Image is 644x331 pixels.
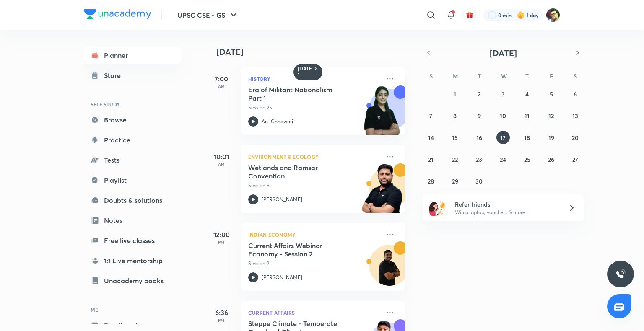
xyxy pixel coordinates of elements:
[84,9,151,21] a: Company Logo
[463,8,476,22] button: avatar
[448,87,462,101] button: September 1, 2025
[525,112,530,120] abbr: September 11, 2025
[248,152,380,162] p: Environment & Ecology
[524,134,530,142] abbr: September 18, 2025
[448,131,462,144] button: September 15, 2025
[428,155,434,163] abbr: September 21, 2025
[205,84,238,89] p: AM
[548,112,554,120] abbr: September 12, 2025
[452,155,458,163] abbr: September 22, 2025
[574,72,577,80] abbr: Saturday
[545,87,558,101] button: September 5, 2025
[548,134,554,142] abbr: September 19, 2025
[205,152,238,162] h5: 10:01
[545,109,558,122] button: September 12, 2025
[496,109,510,122] button: September 10, 2025
[248,260,380,267] p: Session 2
[500,112,506,120] abbr: September 10, 2025
[205,318,238,323] p: PM
[517,11,525,19] img: streak
[248,163,353,180] h5: Wetlands and Ramsar Convention
[84,212,181,229] a: Notes
[428,134,434,142] abbr: September 14, 2025
[359,85,405,143] img: unacademy
[454,90,456,98] abbr: September 1, 2025
[524,155,530,163] abbr: September 25, 2025
[473,131,486,144] button: September 16, 2025
[572,112,578,120] abbr: September 13, 2025
[615,269,626,279] img: ttu
[84,272,181,289] a: Unacademy books
[248,241,353,258] h5: Current Affairs Webinar - Economy - Session 2
[569,87,582,101] button: September 6, 2025
[84,97,181,111] h6: SELF STUDY
[216,47,413,57] h4: [DATE]
[84,172,181,189] a: Playlist
[473,174,486,188] button: September 30, 2025
[496,131,510,144] button: September 17, 2025
[84,132,181,148] a: Practice
[448,174,462,188] button: September 29, 2025
[248,85,353,102] h5: Era of Militant Nationalism Part 1
[262,196,302,203] p: [PERSON_NAME]
[525,72,529,80] abbr: Thursday
[434,47,572,59] button: [DATE]
[501,90,505,98] abbr: September 3, 2025
[298,65,312,79] h6: [DATE]
[466,11,473,19] img: avatar
[500,155,506,163] abbr: September 24, 2025
[429,112,432,120] abbr: September 7, 2025
[84,303,181,317] h6: ME
[205,162,238,167] p: AM
[475,177,483,185] abbr: September 30, 2025
[359,163,405,221] img: unacademy
[496,87,510,101] button: September 3, 2025
[520,87,534,101] button: September 4, 2025
[428,177,434,185] abbr: September 28, 2025
[172,7,244,23] button: UPSC CSE - GS
[490,47,517,59] span: [DATE]
[550,90,553,98] abbr: September 5, 2025
[520,109,534,122] button: September 11, 2025
[248,104,380,111] p: Session 25
[205,230,238,240] h5: 12:00
[262,118,293,125] p: Arti Chhawari
[478,112,481,120] abbr: September 9, 2025
[424,131,438,144] button: September 14, 2025
[448,153,462,166] button: September 22, 2025
[455,200,558,209] h6: Refer friends
[262,274,302,281] p: [PERSON_NAME]
[476,155,482,163] abbr: September 23, 2025
[569,153,582,166] button: September 27, 2025
[84,232,181,249] a: Free live classes
[455,209,558,216] p: Win a laptop, vouchers & more
[84,192,181,209] a: Doubts & solutions
[84,9,151,19] img: Company Logo
[572,134,579,142] abbr: September 20, 2025
[248,74,380,84] p: History
[369,249,410,290] img: Avatar
[473,87,486,101] button: September 2, 2025
[569,131,582,144] button: September 20, 2025
[476,134,482,142] abbr: September 16, 2025
[84,152,181,168] a: Tests
[453,112,457,120] abbr: September 8, 2025
[574,90,577,98] abbr: September 6, 2025
[473,153,486,166] button: September 23, 2025
[473,109,486,122] button: September 9, 2025
[205,308,238,318] h5: 6:36
[248,308,380,318] p: Current Affairs
[500,134,506,142] abbr: September 17, 2025
[478,90,480,98] abbr: September 2, 2025
[248,230,380,240] p: Indian Economy
[448,109,462,122] button: September 8, 2025
[429,199,446,216] img: referral
[548,155,554,163] abbr: September 26, 2025
[84,111,181,128] a: Browse
[545,131,558,144] button: September 19, 2025
[572,155,578,163] abbr: September 27, 2025
[520,153,534,166] button: September 25, 2025
[501,72,507,80] abbr: Wednesday
[550,72,553,80] abbr: Friday
[496,153,510,166] button: September 24, 2025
